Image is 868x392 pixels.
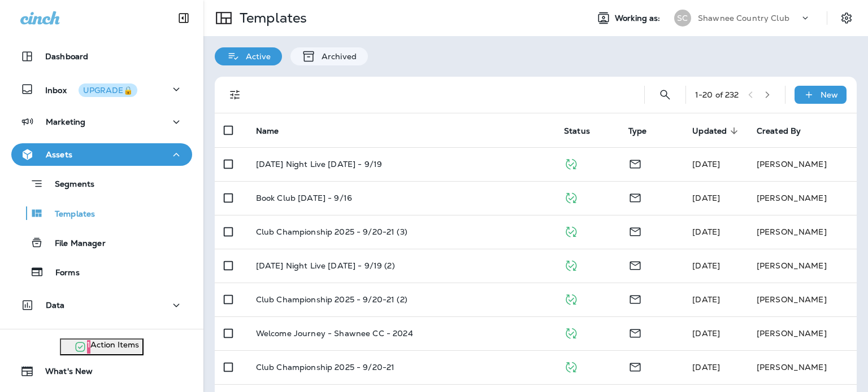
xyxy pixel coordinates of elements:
td: [PERSON_NAME] [748,350,857,384]
span: Jake Hopkins [692,362,720,372]
div: UPGRADE🔒 [83,86,133,94]
span: Published [564,158,578,168]
p: Active [240,52,271,61]
p: Book Club [DATE] - 9/16 [256,193,352,202]
span: Email [628,327,642,337]
span: Type [628,126,647,136]
td: [PERSON_NAME] [748,215,857,249]
button: InboxUPGRADE🔒 [11,78,192,100]
td: [PERSON_NAME] [748,283,857,316]
button: Search Templates [654,83,676,106]
td: [PERSON_NAME] [748,316,857,350]
button: Marketing [11,111,192,133]
button: Filters [224,83,246,106]
p: Shawnee Country Club [698,14,789,23]
span: Jake Hopkins [692,261,720,271]
span: Updated [692,126,741,136]
button: Dashboard [11,45,192,68]
span: 1 [87,340,90,354]
p: Templates [44,209,95,220]
button: What's New [11,360,192,382]
button: UPGRADE🔒 [79,83,137,97]
span: Status [564,126,605,136]
p: Welcome Journey - Shawnee CC - 2024 [256,329,413,338]
span: Email [628,259,642,270]
span: Jake Hopkins [692,328,720,338]
span: Status [564,126,590,136]
span: Email [628,361,642,371]
p: Club Championship 2025 - 9/20-21 (3) [256,227,407,236]
p: Archived [316,52,357,61]
span: Email [628,293,642,303]
span: Email [628,192,642,202]
span: Jake Hopkins [692,159,720,169]
p: Templates [235,10,307,27]
span: What's New [34,367,93,380]
span: Jake Hopkins [692,193,720,203]
button: File Manager [11,231,192,254]
span: Published [564,226,578,236]
button: 1Action Items [60,338,144,355]
span: Email [628,226,642,236]
span: Created By [757,126,801,136]
p: Forms [44,268,80,279]
span: Updated [692,126,727,136]
p: Segments [44,179,94,191]
p: File Manager [44,239,106,249]
span: Action Items [90,340,139,354]
p: New [821,90,838,99]
span: Type [628,126,662,136]
td: [PERSON_NAME] [748,147,857,181]
span: Published [564,192,578,202]
p: [DATE] Night Live [DATE] - 9/19 (2) [256,261,395,270]
button: Forms [11,260,192,284]
p: Club Championship 2025 - 9/20-21 (2) [256,295,407,304]
span: Published [564,361,578,371]
span: Name [256,126,294,136]
button: Data [11,294,192,316]
p: Assets [46,150,72,159]
p: Club Championship 2025 - 9/20-21 [256,363,394,372]
p: Inbox [45,83,137,95]
td: [PERSON_NAME] [748,181,857,215]
span: Published [564,293,578,303]
span: Email [628,158,642,168]
span: Jake Hopkins [692,294,720,305]
p: Data [46,301,65,310]
span: Published [564,259,578,270]
button: Templates [11,201,192,225]
span: Published [564,327,578,337]
p: Dashboard [45,52,88,61]
button: Settings [836,8,857,28]
button: Segments [11,171,192,196]
span: Working as: [615,14,663,23]
p: Marketing [46,117,85,126]
p: [DATE] Night Live [DATE] - 9/19 [256,160,382,169]
span: Created By [757,126,815,136]
div: SC [674,10,691,27]
span: Jake Hopkins [692,227,720,237]
button: Collapse Sidebar [168,7,199,29]
td: [PERSON_NAME] [748,249,857,283]
div: 1 - 20 of 232 [695,90,739,99]
span: Name [256,126,279,136]
button: Assets [11,143,192,166]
